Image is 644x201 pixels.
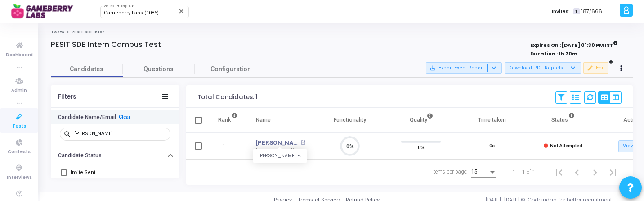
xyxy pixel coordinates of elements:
a: [PERSON_NAME] [PERSON_NAME] [256,138,298,147]
img: logo [11,2,79,20]
th: Quality [385,108,456,133]
th: Status [528,108,599,133]
div: [EMAIL_ADDRESS][DOMAIN_NAME] [256,147,305,154]
input: Search... [74,131,167,137]
span: 0% [418,143,425,152]
span: Dashboard [6,51,33,59]
div: Total Candidates: 1 [197,94,258,101]
h4: PESIT SDE Intern Campus Test [51,40,161,49]
nav: breadcrumb [51,29,633,35]
span: Contests [8,148,31,156]
span: Candidates [51,64,123,74]
div: Name [256,115,271,125]
button: Candidate Status [51,149,179,163]
mat-icon: Clear [178,8,185,15]
button: Candidate Name/EmailClear [51,110,179,124]
span: PESIT SDE Intern Campus Test [72,29,139,35]
span: Not Attempted [550,143,582,149]
mat-icon: search [63,130,74,138]
div: 0s [489,142,495,150]
div: Time taken [478,115,506,125]
span: Invite Sent [71,167,95,178]
div: Items per page: [432,168,468,176]
span: Gameberry Labs (1086) [104,10,159,16]
div: View Options [598,91,622,104]
button: First page [550,163,568,181]
h6: Candidate Name/Email [58,114,116,121]
th: Rank [209,108,247,133]
button: Edit [583,62,608,74]
h6: Candidate Status [58,152,102,159]
span: Interviews [7,174,32,182]
mat-icon: save_alt [429,65,436,71]
span: T [573,8,579,15]
strong: Duration : 1h 20m [530,50,577,57]
span: 187/666 [581,8,602,15]
label: Invites: [552,8,570,15]
td: 1 [209,133,247,160]
mat-icon: edit [587,65,593,71]
span: Admin [11,87,27,95]
div: Filters [58,93,76,100]
button: Previous page [568,163,586,181]
strong: Expires On : [DATE] 01:30 PM IST [530,39,618,49]
span: Configuration [210,64,251,74]
span: 15 [471,169,478,175]
mat-select: Items per page: [471,169,496,175]
button: Download PDF Reports [505,62,581,74]
div: 1 – 1 of 1 [513,168,536,176]
div: [PERSON_NAME] EJ [253,149,307,163]
span: Questions [123,64,195,74]
mat-icon: open_in_new [300,140,305,145]
a: Tests [51,29,64,35]
button: Last page [604,163,622,181]
span: Tests [12,123,26,130]
button: Export Excel Report [426,62,502,74]
a: Clear [119,114,130,120]
button: Next page [586,163,604,181]
th: Functionality [314,108,385,133]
